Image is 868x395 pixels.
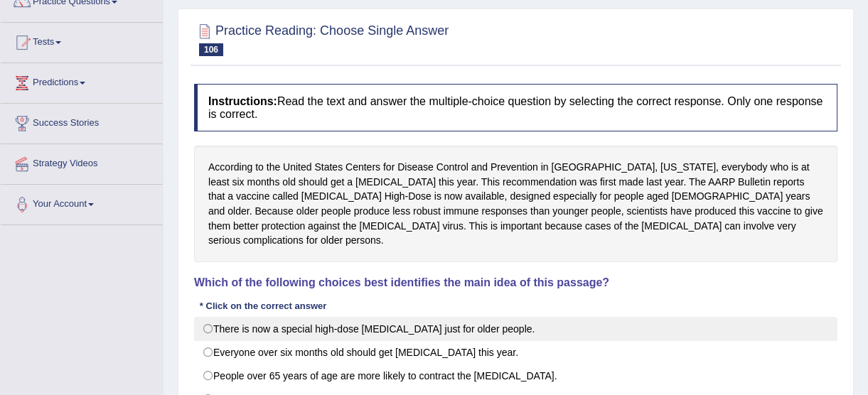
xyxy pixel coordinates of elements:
span: 106 [199,43,223,56]
a: Success Stories [1,104,163,139]
a: Predictions [1,63,163,99]
label: People over 65 years of age are more likely to contract the [MEDICAL_DATA]. [194,364,837,388]
label: There is now a special high-dose [MEDICAL_DATA] just for older people. [194,317,837,341]
a: Strategy Videos [1,144,163,180]
a: Your Account [1,185,163,220]
b: Instructions: [208,95,277,107]
div: According to the United States Centers for Disease Control and Prevention in [GEOGRAPHIC_DATA], [... [194,146,837,262]
a: Tests [1,23,163,58]
h2: Practice Reading: Choose Single Answer [194,21,449,56]
h4: Which of the following choices best identifies the main idea of this passage? [194,276,837,289]
div: * Click on the correct answer [194,299,332,313]
label: Everyone over six months old should get [MEDICAL_DATA] this year. [194,340,837,364]
h4: Read the text and answer the multiple-choice question by selecting the correct response. Only one... [194,84,837,131]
